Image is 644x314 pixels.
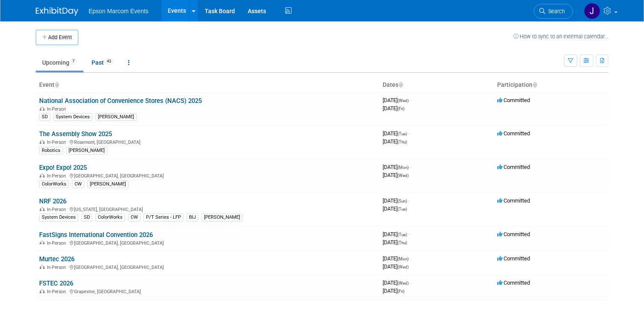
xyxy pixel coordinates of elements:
div: [PERSON_NAME] [95,113,137,121]
span: - [410,97,411,103]
a: Sort by Participation Type [532,81,537,88]
span: Search [545,8,565,14]
img: In-Person Event [40,140,45,144]
span: - [408,231,409,237]
a: Search [534,4,573,19]
div: [PERSON_NAME] [87,180,129,188]
span: [DATE] [383,197,409,204]
span: [DATE] [383,97,411,103]
div: CW [128,214,140,221]
span: (Mon) [398,257,409,261]
div: Grapevine, [GEOGRAPHIC_DATA] [39,288,376,294]
span: [DATE] [383,263,409,270]
span: Epson Marcom Events [89,8,149,14]
span: [DATE] [383,138,407,145]
div: [PERSON_NAME] [66,147,107,154]
div: System Devices [53,113,92,121]
span: 43 [104,58,114,65]
span: Committed [497,231,530,237]
span: Committed [497,97,530,103]
span: (Wed) [398,281,409,285]
span: 7 [70,58,77,65]
img: In-Person Event [40,106,45,111]
img: Jenny Gowers [584,3,600,19]
img: ExhibitDay [36,7,78,16]
span: [DATE] [383,105,404,111]
a: Expo! Expo! 2025 [39,164,87,171]
span: Committed [497,197,530,204]
span: (Fri) [398,106,404,111]
span: (Thu) [398,140,407,144]
span: [DATE] [383,288,404,294]
span: In-Person [47,173,69,179]
span: In-Person [47,289,69,294]
div: SD [39,113,50,121]
span: (Tue) [398,207,407,211]
th: Event [36,78,379,92]
span: Committed [497,164,530,170]
span: In-Person [47,240,69,246]
a: Sort by Start Date [398,81,403,88]
div: [PERSON_NAME] [201,214,243,221]
span: In-Person [47,140,69,145]
button: Add Event [36,30,78,45]
a: FastSigns International Convention 2026 [39,231,153,239]
div: System Devices [39,214,78,221]
span: In-Person [47,265,69,270]
span: [DATE] [383,130,409,137]
div: [GEOGRAPHIC_DATA], [GEOGRAPHIC_DATA] [39,239,376,246]
span: [DATE] [383,206,407,212]
span: - [410,280,411,286]
div: SD [81,214,92,221]
div: ColorWorks [39,180,69,188]
img: In-Person Event [40,240,45,245]
span: [DATE] [383,172,409,178]
span: (Mon) [398,165,409,170]
span: In-Person [47,106,69,112]
div: [GEOGRAPHIC_DATA], [GEOGRAPHIC_DATA] [39,263,376,270]
span: [DATE] [383,280,411,286]
span: (Fri) [398,289,404,294]
a: Past43 [85,54,120,71]
a: National Association of Convenience Stores (NACS) 2025 [39,97,202,105]
span: - [408,197,409,204]
div: BIJ [186,214,198,221]
th: Dates [379,78,494,92]
span: - [410,255,411,262]
div: P/T Series - LFP [143,214,183,221]
span: - [410,164,411,170]
a: NRF 2026 [39,197,66,205]
div: [GEOGRAPHIC_DATA], [GEOGRAPHIC_DATA] [39,172,376,179]
div: ColorWorks [95,214,125,221]
img: In-Person Event [40,289,45,293]
a: The Assembly Show 2025 [39,130,112,138]
span: (Wed) [398,173,409,178]
span: Committed [497,280,530,286]
span: [DATE] [383,231,409,237]
span: (Sun) [398,199,407,203]
div: CW [72,180,84,188]
span: (Tue) [398,131,407,136]
span: Committed [497,130,530,137]
img: In-Person Event [40,207,45,211]
img: In-Person Event [40,265,45,269]
span: (Thu) [398,240,407,245]
span: [DATE] [383,255,411,262]
img: In-Person Event [40,173,45,177]
span: In-Person [47,207,69,212]
span: - [408,130,409,137]
th: Participation [494,78,608,92]
span: (Tue) [398,232,407,237]
span: [DATE] [383,239,407,245]
a: How to sync to an external calendar... [513,33,608,40]
span: [DATE] [383,164,411,170]
span: (Wed) [398,98,409,103]
div: Rosemont, [GEOGRAPHIC_DATA] [39,138,376,145]
a: Upcoming7 [36,54,83,71]
a: Sort by Event Name [54,81,59,88]
span: (Wed) [398,265,409,269]
a: FSTEC 2026 [39,280,73,287]
a: Murtec 2026 [39,255,74,263]
span: Committed [497,255,530,262]
div: [US_STATE], [GEOGRAPHIC_DATA] [39,206,376,212]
